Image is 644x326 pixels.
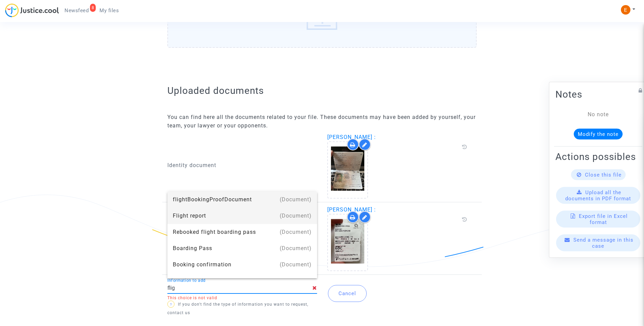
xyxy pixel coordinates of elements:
div: Flight report [173,208,312,224]
div: No note [566,110,631,119]
button: Modify the note [574,129,623,140]
a: My files [94,5,124,16]
span: My files [99,7,119,14]
p: Identity document [167,161,317,169]
h2: Actions possibles [555,151,641,163]
span: [PERSON_NAME] : [327,206,376,213]
div: (Document) [280,208,312,224]
div: Booking document [173,273,312,289]
div: (Document) [280,224,312,240]
button: Cancel [328,285,367,302]
div: 8 [90,4,96,12]
div: (Document) [280,240,312,257]
div: (Document) [280,273,312,289]
p: If you don't find the type of information you want to request, contact us [167,300,317,317]
span: Close this file [585,172,622,178]
img: jc-logo.svg [5,3,59,17]
span: Send a message in this case [573,237,633,249]
a: 8Newsfeed [59,5,94,16]
img: ACg8ocIeiFvHKe4dA5oeRFd_CiCnuxWUEc1A2wYhRJE3TTWt=s96-c [621,5,630,15]
div: (Document) [280,257,312,273]
div: Rebooked flight boarding pass [173,224,312,240]
div: Booking confirmation [173,257,312,273]
div: flightBookingProofDocument [173,191,312,208]
div: Boarding Pass [173,240,312,257]
span: This choice is not valid [167,296,217,301]
h2: Uploaded documents [167,85,477,97]
h2: Notes [555,88,641,100]
span: ? [170,303,172,306]
div: (Document) [280,191,312,208]
span: Export file in Excel format [579,213,628,225]
span: Newsfeed [65,7,89,14]
span: Upload all the documents in PDF format [565,189,631,202]
span: You can find here all the documents related to your file. These documents may have been added by ... [167,114,476,129]
span: [PERSON_NAME] : [327,134,376,140]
